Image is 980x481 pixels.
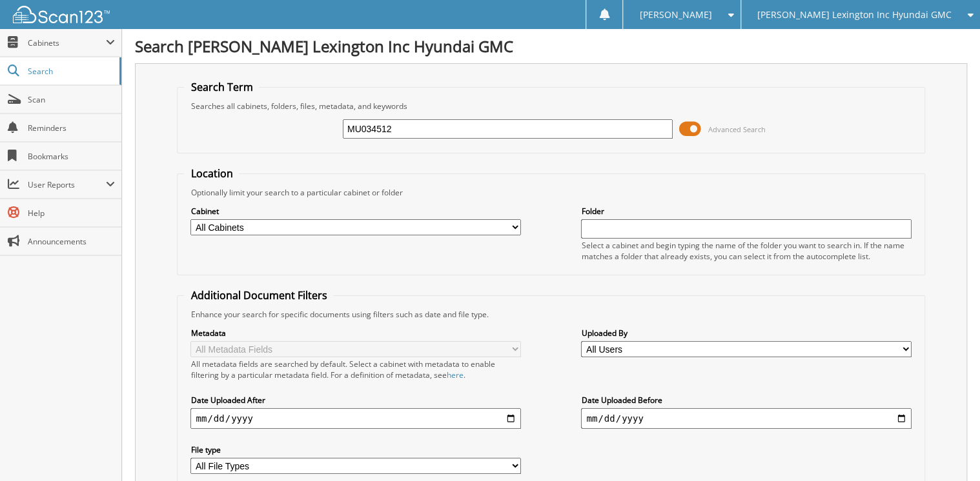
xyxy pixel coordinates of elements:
span: Scan [28,94,115,105]
iframe: Chat Widget [915,419,980,481]
label: Date Uploaded Before [581,395,911,406]
label: Cabinet [190,206,520,217]
div: Enhance your search for specific documents using filters such as date and file type. [184,309,917,320]
span: Bookmarks [28,151,115,162]
div: All metadata fields are searched by default. Select a cabinet with metadata to enable filtering b... [190,358,520,380]
label: Metadata [190,328,520,339]
span: [PERSON_NAME] Lexington Inc Hyundai GMC [757,11,952,19]
a: here [446,369,463,380]
span: Announcements [28,236,115,247]
input: start [190,408,520,429]
label: Date Uploaded After [190,395,520,406]
span: [PERSON_NAME] [639,11,711,19]
div: Select a cabinet and begin typing the name of the folder you want to search in. If the name match... [581,240,911,262]
legend: Location [184,166,239,181]
div: Optionally limit your search to a particular cabinet or folder [184,187,917,198]
span: Search [28,66,113,77]
span: Cabinets [28,37,106,48]
input: end [581,408,911,429]
span: Advanced Search [708,124,766,134]
label: Folder [581,206,911,217]
span: Reminders [28,123,115,133]
span: Help [28,208,115,219]
label: File type [190,444,520,455]
img: scan123-logo-white.svg [13,6,110,23]
span: User Reports [28,179,106,190]
legend: Additional Document Filters [184,288,333,302]
label: Uploaded By [581,328,911,339]
h1: Search [PERSON_NAME] Lexington Inc Hyundai GMC [135,35,967,57]
legend: Search Term [184,80,259,94]
div: Searches all cabinets, folders, files, metadata, and keywords [184,101,917,112]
